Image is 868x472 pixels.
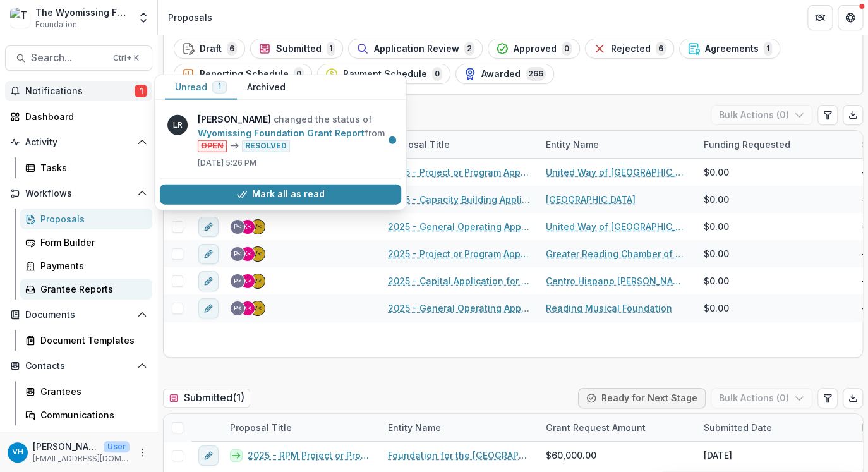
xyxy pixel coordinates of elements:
[5,132,152,152] button: Open Activity
[388,220,531,233] a: 2025 - General Operating Application
[838,5,863,30] button: Get Help
[696,131,854,158] div: Funding Requested
[20,330,152,351] a: Document Templates
[234,224,242,230] div: Pat Giles <pgiles@wyofound.org>
[40,259,142,272] div: Payments
[538,414,696,441] div: Grant Request Amount
[696,414,854,441] div: Submitted Date
[248,449,373,462] a: 2025 - RPM Project or Program Application
[538,138,606,151] div: Entity Name
[20,381,152,402] a: Grantees
[200,44,222,54] span: Draft
[33,453,130,464] p: [EMAIL_ADDRESS][DOMAIN_NAME]
[165,75,237,100] button: Unread
[388,301,531,315] a: 2025 - General Operating Application
[546,247,689,260] a: Greater Reading Chamber of Commerce and Industry
[243,251,252,257] div: Karen Rightmire <krightmire@wyofound.org>
[817,388,838,408] button: Edit table settings
[243,224,252,230] div: Karen Rightmire <krightmire@wyofound.org>
[174,64,312,84] button: Reporting Schedule0
[817,105,838,125] button: Edit table settings
[198,128,365,138] a: Wyomissing Foundation Grant Report
[222,421,299,434] div: Proposal Title
[253,305,262,312] div: Valeri Harteg <vharteg@wyofound.org>
[843,105,863,125] button: Export table data
[704,247,729,260] span: $0.00
[25,110,142,123] div: Dashboard
[464,42,474,56] span: 2
[294,67,304,81] span: 0
[380,414,538,441] div: Entity Name
[40,385,142,398] div: Grantees
[243,305,252,312] div: Karen Rightmire <krightmire@wyofound.org>
[135,5,152,30] button: Open entity switcher
[111,51,142,65] div: Ctrl + K
[704,193,729,206] span: $0.00
[237,75,296,100] button: Archived
[380,131,538,158] div: Proposal Title
[40,334,142,347] div: Document Templates
[546,301,672,315] a: Reading Musical Foundation
[40,161,142,174] div: Tasks
[711,105,812,125] button: Bulk Actions (0)
[455,64,554,84] button: Awarded266
[388,166,531,179] a: 2025 - Project or Program Application - 211 Berks
[135,85,147,97] span: 1
[656,42,666,56] span: 6
[160,184,401,204] button: Mark all as read
[25,86,135,97] span: Notifications
[10,8,30,28] img: The Wyomissing Foundation
[704,274,729,287] span: $0.00
[711,388,812,408] button: Bulk Actions (0)
[198,217,219,237] button: edit
[388,449,531,462] a: Foundation for the [GEOGRAPHIC_DATA]
[679,39,780,59] button: Agreements1
[198,244,219,264] button: edit
[538,421,653,434] div: Grant Request Amount
[388,274,531,287] a: 2025 - Capital Application for WXAC Radio Station
[546,449,596,462] span: $60,000.00
[526,67,546,81] span: 266
[807,5,833,30] button: Partners
[40,212,142,226] div: Proposals
[253,224,262,230] div: Valeri Harteg <vharteg@wyofound.org>
[5,356,152,376] button: Open Contacts
[253,251,262,257] div: Valeri Harteg <vharteg@wyofound.org>
[198,271,219,291] button: edit
[488,39,580,59] button: Approved0
[20,209,152,229] a: Proposals
[380,138,457,151] div: Proposal Title
[348,39,483,59] button: Application Review2
[234,278,242,284] div: Pat Giles <pgiles@wyofound.org>
[222,414,380,441] div: Proposal Title
[562,42,572,56] span: 0
[20,232,152,253] a: Form Builder
[20,157,152,178] a: Tasks
[20,404,152,425] a: Communications
[234,251,242,257] div: Pat Giles <pgiles@wyofound.org>
[5,183,152,203] button: Open Workflows
[343,69,427,80] span: Payment Schedule
[20,279,152,300] a: Grantee Reports
[538,131,696,158] div: Entity Name
[704,301,729,315] span: $0.00
[317,64,450,84] button: Payment Schedule0
[25,137,132,148] span: Activity
[227,42,237,56] span: 6
[234,305,242,312] div: Pat Giles <pgiles@wyofound.org>
[546,166,689,179] a: United Way of [GEOGRAPHIC_DATA]
[174,39,245,59] button: Draft6
[5,45,152,71] button: Search...
[374,44,459,54] span: Application Review
[388,193,531,206] a: 2025 - Capacity Building Application
[163,389,250,407] h2: Submitted ( 1 )
[843,388,863,408] button: Export table data
[764,42,772,56] span: 1
[611,44,651,54] span: Rejected
[12,448,23,456] div: Valeri Harteg
[200,69,289,80] span: Reporting Schedule
[585,39,674,59] button: Rejected6
[5,430,152,451] button: Open Data & Reporting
